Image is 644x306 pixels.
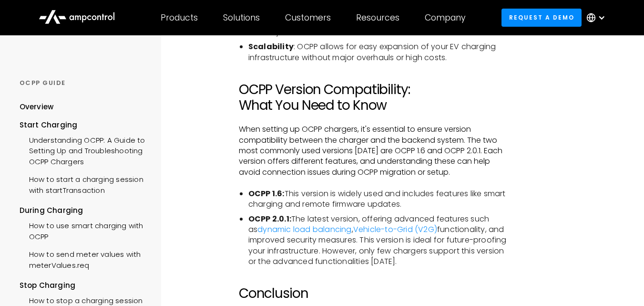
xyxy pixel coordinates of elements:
a: Understanding OCPP: A Guide to Setting Up and Troubleshooting OCPP Chargers [20,130,148,169]
a: Overview [20,102,54,119]
div: Overview [20,102,54,112]
a: Request a demo [501,9,582,26]
h2: Conclusion [239,285,512,302]
a: dynamic load balancing [257,224,351,235]
li: : OCPP allows for easy expansion of your EV charging infrastructure without major overhauls or hi... [248,42,512,63]
div: Customers [285,12,331,23]
p: ‍ [239,114,512,124]
div: Company [425,12,466,23]
a: Vehicle-to-Grid (V2G) [353,224,437,235]
p: When setting up OCPP chargers, it's essential to ensure version compatibility between the charger... [239,124,512,178]
strong: Scalability [248,41,294,52]
li: This version is widely used and includes features like smart charging and remote firmware updates. [248,189,512,210]
div: Products [161,12,198,23]
p: ‍ [239,275,512,285]
div: Resources [356,12,399,23]
div: Solutions [223,12,260,23]
div: OCPP GUIDE [20,79,148,87]
strong: OCPP 1.6: [248,188,285,199]
a: How to start a charging session with startTransaction [20,169,148,198]
li: The latest version, offering advanced features such as , functionality, and improved security mea... [248,214,512,267]
h2: OCPP Version Compatibility: What You Need to Know [239,82,512,114]
div: During Charging [20,205,148,216]
a: How to use smart charging with OCPP [20,216,148,244]
strong: OCPP 2.0.1: [248,213,291,224]
div: Stop Charging [20,280,148,291]
a: How to send meter values with meterValues.req [20,244,148,273]
p: ‍ [239,178,512,188]
div: Start Charging [20,120,148,130]
p: ‍ [239,71,512,81]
